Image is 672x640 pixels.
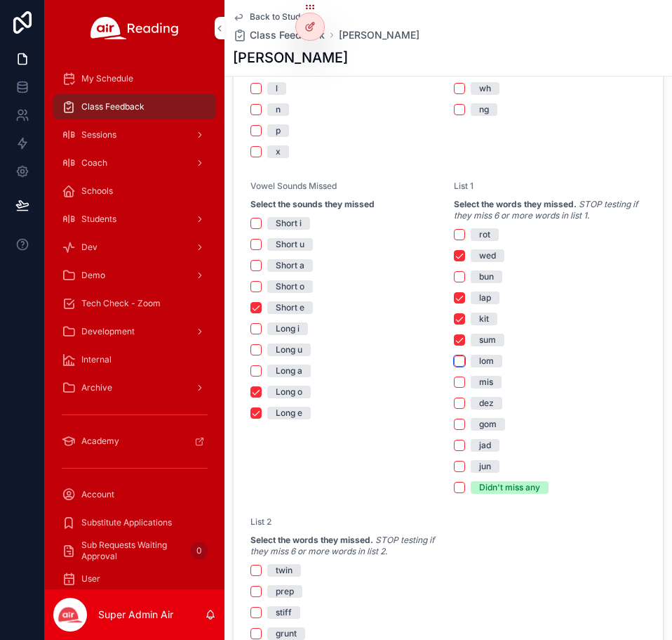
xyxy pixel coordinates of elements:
[276,124,281,137] div: p
[53,178,216,204] a: Schools
[53,347,216,372] a: Internal
[81,382,112,393] span: Archive
[81,270,105,281] span: Demo
[479,270,494,283] div: bun
[454,181,473,191] span: List 1
[250,199,375,210] strong: Select the sounds they missed
[479,397,494,410] div: dez
[479,439,491,452] div: jad
[276,606,292,619] div: stiff
[276,386,302,398] div: Long o
[276,627,297,640] div: grunt
[479,355,494,367] div: lom
[81,489,114,500] span: Account
[81,214,116,225] span: Students
[53,429,216,454] a: Academy
[276,564,293,577] div: twin
[250,535,373,545] strong: Select the words they missed.
[454,199,577,209] strong: Select the words they missed.
[250,516,271,527] span: List 2
[81,298,161,309] span: Tech Check - Zoom
[479,313,489,325] div: kit
[479,292,491,304] div: lap
[250,181,337,191] span: Vowel Sounds Missed
[454,199,638,221] em: STOP testing if they miss 6 or more words in list 1.
[81,185,113,197] span: Schools
[250,535,434,556] em: STOP testing if they miss 6 or more words in list 2.
[81,354,112,365] span: Internal
[53,375,216,400] a: Archive
[276,259,304,272] div: Short a
[81,573,100,585] span: User
[276,344,302,356] div: Long u
[45,56,224,589] div: scrollable content
[479,376,493,388] div: mis
[479,418,497,431] div: gom
[339,28,419,42] a: [PERSON_NAME]
[53,207,216,232] a: Students
[233,28,325,42] a: Class Feedback
[53,538,216,563] a: Sub Requests Waiting Approval0
[81,326,135,337] span: Development
[90,17,179,39] img: App logo
[98,608,173,622] p: Super Admin Air
[276,103,281,116] div: n
[233,48,348,67] h1: [PERSON_NAME]
[250,28,325,42] span: Class Feedback
[276,301,304,314] div: Short e
[276,585,294,598] div: prep
[81,540,185,562] span: Sub Requests Waiting Approval
[53,566,216,592] a: User
[276,322,300,335] div: Long i
[250,11,317,22] span: Back to Students
[276,217,302,230] div: Short i
[53,263,216,288] a: Demo
[53,66,216,91] a: My Schedule
[479,334,496,346] div: sum
[191,542,208,559] div: 0
[276,365,302,377] div: Long a
[53,482,216,507] a: Account
[81,129,116,141] span: Sessions
[81,101,145,112] span: Class Feedback
[479,82,491,95] div: wh
[81,436,119,447] span: Academy
[81,157,107,169] span: Coach
[276,238,304,251] div: Short u
[81,73,133,84] span: My Schedule
[479,460,491,473] div: jun
[479,481,540,494] div: Didn't miss any
[479,103,489,116] div: ng
[53,235,216,260] a: Dev
[53,94,216,119] a: Class Feedback
[81,242,98,253] span: Dev
[81,517,172,528] span: Substitute Applications
[53,150,216,176] a: Coach
[53,291,216,316] a: Tech Check - Zoom
[53,122,216,148] a: Sessions
[53,510,216,535] a: Substitute Applications
[233,11,317,22] a: Back to Students
[479,249,496,262] div: wed
[276,145,281,158] div: x
[276,280,304,293] div: Short o
[479,228,490,241] div: rot
[53,319,216,344] a: Development
[276,407,302,419] div: Long e
[276,82,278,95] div: l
